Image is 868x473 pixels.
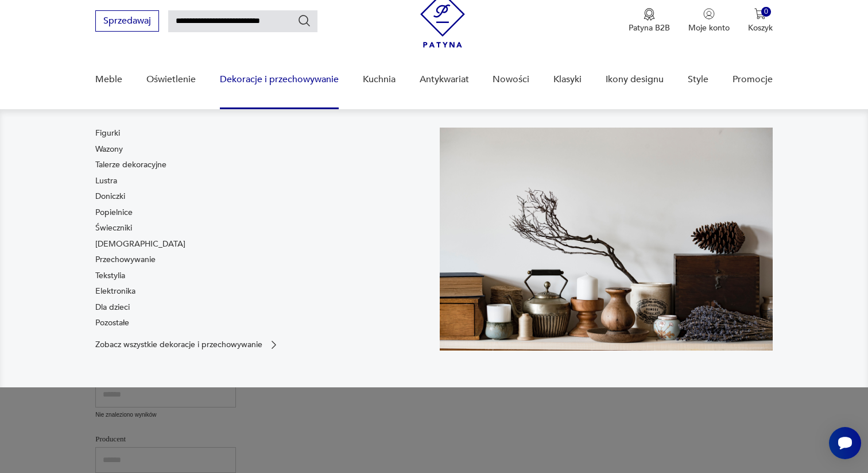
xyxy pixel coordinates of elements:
img: cfa44e985ea346226f89ee8969f25989.jpg [440,128,773,351]
a: Meble [95,57,122,102]
button: Moje konto [688,8,730,33]
a: Talerze dekoracyjne [95,159,166,171]
a: Lustra [95,175,117,187]
a: Kuchnia [363,57,396,102]
a: Figurki [95,128,120,139]
a: Przechowywanie [95,254,156,266]
a: Klasyki [553,57,582,102]
p: Moje konto [688,22,730,33]
a: Ikona medaluPatyna B2B [629,8,670,33]
a: Wazony [95,144,123,155]
img: Ikonka użytkownika [703,8,715,20]
a: Dla dzieci [95,302,130,313]
p: Patyna B2B [629,22,670,33]
button: 0Koszyk [748,8,773,33]
a: Elektronika [95,286,135,297]
a: Zobacz wszystkie dekoracje i przechowywanie [95,339,280,351]
a: Oświetlenie [146,57,196,102]
a: Doniczki [95,191,125,202]
a: Sprzedawaj [95,18,159,26]
a: Antykwariat [420,57,469,102]
a: [DEMOGRAPHIC_DATA] [95,239,185,250]
a: Nowości [493,57,529,102]
a: Świeczniki [95,222,132,234]
a: Promocje [733,57,773,102]
a: Ikony designu [606,57,664,102]
div: 0 [761,7,771,17]
button: Sprzedawaj [95,10,159,32]
a: Popielnice [95,207,133,218]
iframe: Smartsupp widget button [829,427,861,459]
button: Szukaj [297,14,311,28]
a: Ikonka użytkownikaMoje konto [688,8,730,33]
img: Ikona medalu [644,8,655,21]
p: Koszyk [748,22,773,33]
a: Dekoracje i przechowywanie [220,57,339,102]
p: Zobacz wszystkie dekoracje i przechowywanie [95,341,262,348]
a: Pozostałe [95,317,129,329]
button: Patyna B2B [629,8,670,33]
img: Ikona koszyka [754,8,766,20]
a: Style [688,57,708,102]
a: Tekstylia [95,270,125,282]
